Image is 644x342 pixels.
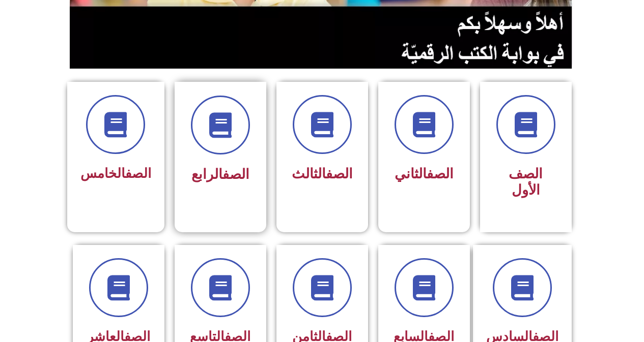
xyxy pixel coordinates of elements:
[395,166,454,182] span: الثاني
[509,166,543,198] span: الصف الأول
[222,166,249,182] a: الصف
[427,166,454,182] a: الصف
[80,166,151,181] span: الخامس
[191,166,249,182] span: الرابع
[292,166,353,182] span: الثالث
[125,166,151,181] a: الصف
[326,166,353,182] a: الصف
